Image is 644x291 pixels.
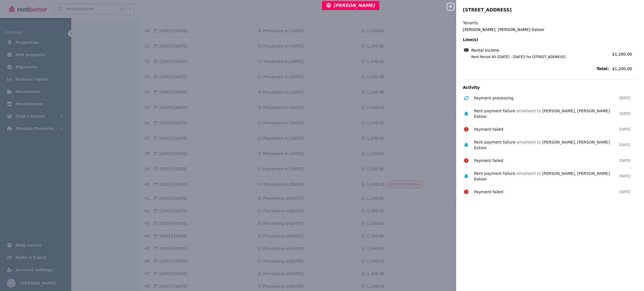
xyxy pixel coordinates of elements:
span: $1,200.00 [612,52,632,56]
span: Payment failed [474,127,503,132]
span: Rent Period 40 ([DATE] - [DATE]) for [STREET_ADDRESS] [465,55,609,59]
span: Rent payment failure [474,140,515,144]
time: [DATE] [619,111,631,116]
time: [DATE] [619,143,631,147]
span: Rent payment failure [474,109,515,113]
time: [DATE] [619,127,631,132]
span: Payment failed [474,158,503,163]
span: [STREET_ADDRESS] [463,7,512,13]
time: [DATE] [619,96,631,100]
div: email sent to [474,171,619,182]
time: [DATE] [619,190,631,194]
label: Tenants [463,20,478,26]
div: email sent to [474,108,619,119]
span: Line(s) [463,37,609,42]
span: Payment processing [474,96,513,100]
div: email sent to [474,139,619,151]
time: [DATE] [619,174,631,178]
span: Total: [463,66,609,71]
span: Rent payment failure [474,171,515,176]
legend: [PERSON_NAME], [PERSON_NAME] Eatoor [463,27,637,32]
span: Rental income [471,47,499,53]
time: [DATE] [619,158,631,163]
span: Payment failed [474,190,503,194]
span: $1,200.00 [612,66,637,71]
p: Activity [463,85,637,90]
